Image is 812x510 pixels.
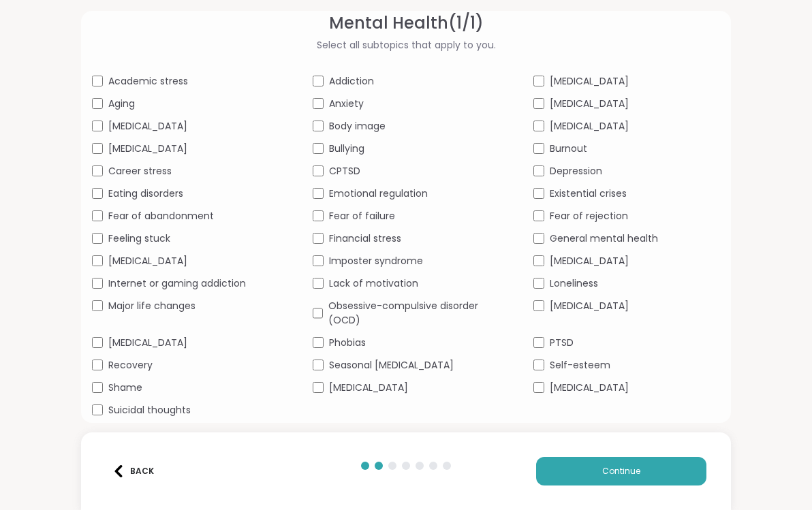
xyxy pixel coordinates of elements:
span: PTSD [550,336,574,350]
span: Loneliness [550,276,598,291]
span: Body image [329,119,386,133]
span: Internet or gaming addiction [108,276,246,291]
span: Obsessive-compulsive disorder (OCD) [328,299,499,328]
span: Continue [602,465,640,477]
span: [MEDICAL_DATA] [108,119,187,133]
button: Continue [536,457,706,485]
span: Major life changes [108,299,196,313]
div: Back [112,465,154,477]
span: Recovery [108,358,153,372]
span: Fear of rejection [550,209,628,223]
span: Seasonal [MEDICAL_DATA] [329,358,454,372]
span: Select all subtopics that apply to you. [317,38,496,52]
span: Shame [108,381,142,395]
span: [MEDICAL_DATA] [550,254,629,268]
span: [MEDICAL_DATA] [550,119,629,133]
span: Self-esteem [550,358,610,372]
span: Existential crises [550,187,627,201]
span: Academic stress [108,74,188,89]
span: Feeling stuck [108,232,170,246]
span: Addiction [329,74,374,89]
span: [MEDICAL_DATA] [550,74,629,89]
span: [MEDICAL_DATA] [329,381,408,395]
span: Burnout [550,142,587,156]
span: CPTSD [329,164,360,178]
span: [MEDICAL_DATA] [550,97,629,111]
span: [MEDICAL_DATA] [550,381,629,395]
span: Financial stress [329,232,401,246]
span: Phobias [329,336,366,350]
span: Lack of motivation [329,276,418,291]
span: Fear of failure [329,209,395,223]
span: Eating disorders [108,187,183,201]
button: Back [106,457,160,485]
span: Mental Health ( 1 / 1 ) [329,11,484,35]
span: Anxiety [329,97,364,111]
span: Bullying [329,142,364,156]
span: [MEDICAL_DATA] [550,299,629,313]
span: Depression [550,164,602,178]
span: General mental health [550,232,658,246]
span: Career stress [108,164,172,178]
span: Aging [108,97,135,111]
span: [MEDICAL_DATA] [108,336,187,350]
span: [MEDICAL_DATA] [108,254,187,268]
span: Imposter syndrome [329,254,423,268]
span: Suicidal thoughts [108,403,191,417]
span: Fear of abandonment [108,209,214,223]
span: Emotional regulation [329,187,428,201]
span: [MEDICAL_DATA] [108,142,187,156]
